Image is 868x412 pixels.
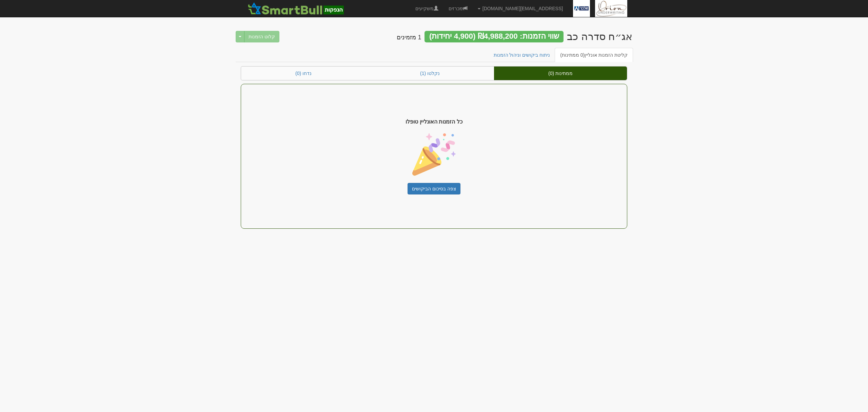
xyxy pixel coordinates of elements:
[555,48,633,62] a: קליטת הזמנות אונליין(0 ממתינות)
[406,118,462,126] span: כל הזמנות האונליין טופלו
[425,31,564,42] div: שווי הזמנות: ₪4,988,200 (4,900 יחידות)
[560,52,585,58] span: (0 ממתינות)
[567,31,632,42] div: אלבר שירותי מימונית בע"מ - אג״ח (סדרה כב) - הנפקה לציבור
[494,67,627,80] a: ממתינות (0)
[488,48,556,62] a: ניתוח ביקושים וניהול הזמנות
[397,34,421,41] h4: 1 מזמינים
[366,67,494,80] a: נקלטו (1)
[241,67,366,80] a: נדחו (0)
[246,2,346,15] img: SmartBull Logo
[412,133,456,176] img: confetti
[408,183,460,194] a: צפה בסיכום הביקושים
